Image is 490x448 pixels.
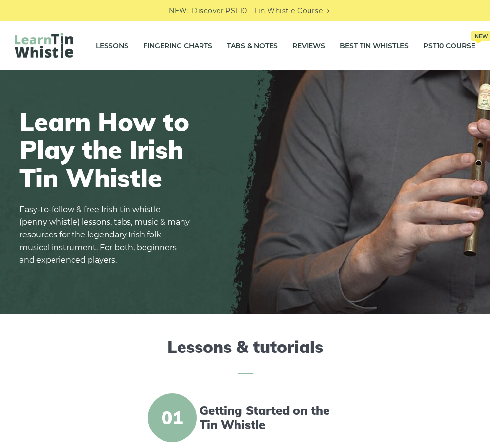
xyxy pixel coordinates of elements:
[143,34,212,58] a: Fingering Charts
[15,337,475,374] h2: Lessons & tutorials
[15,33,73,58] img: LearnTinWhistle.com
[340,34,409,58] a: Best Tin Whistles
[292,34,325,58] a: Reviews
[19,203,190,267] p: Easy-to-follow & free Irish tin whistle (penny whistle) lessons, tabs, music & many resources for...
[148,393,197,442] span: 01
[200,404,344,432] a: Getting Started on the Tin Whistle
[19,108,190,192] h1: Learn How to Play the Irish Tin Whistle
[96,34,128,58] a: Lessons
[227,34,278,58] a: Tabs & Notes
[423,34,475,58] a: PST10 CourseNew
